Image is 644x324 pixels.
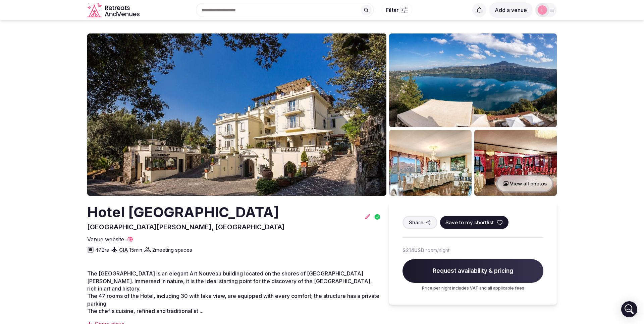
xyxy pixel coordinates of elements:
[389,33,557,127] img: Venue gallery photo
[496,175,553,192] button: View all photos
[440,216,508,229] button: Save to my shortlist
[389,130,472,196] img: Venue gallery photo
[87,3,141,18] a: Visit the homepage
[445,219,494,226] span: Save to my shortlist
[87,308,204,314] span: The chef's cuisine, refined and traditional at ...
[129,246,142,253] span: 15 min
[402,247,424,254] span: $214 USD
[402,286,543,291] p: Price per night includes VAT and all applicable fees
[538,5,547,15] img: Luwam Beyin
[382,4,412,16] button: Filter
[87,202,285,222] h2: Hotel [GEOGRAPHIC_DATA]
[386,7,398,13] span: Filter
[489,2,533,18] button: Add a venue
[87,223,285,231] span: [GEOGRAPHIC_DATA][PERSON_NAME], [GEOGRAPHIC_DATA]
[489,7,533,13] a: Add a venue
[402,216,437,229] button: Share
[119,247,128,253] a: CIA
[402,259,543,283] span: Request availability & pricing
[87,236,124,243] span: Venue website
[87,270,372,292] span: The [GEOGRAPHIC_DATA] is an elegant Art Nouveau building located on the shores of [GEOGRAPHIC_DAT...
[426,247,449,254] span: room/night
[87,236,133,243] a: Venue website
[95,246,109,253] span: 47 Brs
[409,219,423,226] span: Share
[87,33,386,196] img: Venue cover photo
[474,130,557,196] img: Venue gallery photo
[87,293,379,307] span: The 47 rooms of the Hotel, including 30 with lake view, are equipped with every comfort; the stru...
[621,301,637,317] div: Open Intercom Messenger
[152,246,192,253] span: 2 meeting spaces
[87,3,141,18] svg: Retreats and Venues company logo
